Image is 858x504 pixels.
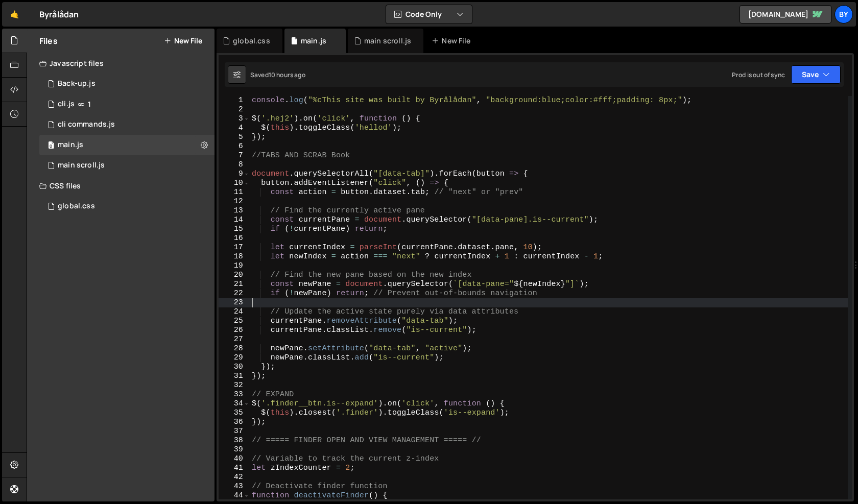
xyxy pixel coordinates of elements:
div: 33 [219,390,250,399]
div: 40 [219,454,250,464]
h2: Files [39,35,58,46]
div: main scroll.js [364,36,411,46]
div: 9 [219,170,250,179]
div: 34 [219,399,250,409]
div: 10338/35579.js [39,74,214,94]
div: 15 [219,225,250,234]
div: 7 [219,151,250,160]
div: 29 [219,353,250,363]
div: 3 [219,114,250,124]
div: 10338/24973.js [39,155,214,176]
a: [DOMAIN_NAME] [740,5,831,23]
div: 14 [219,215,250,225]
div: 10338/24192.css [39,196,214,217]
div: main scroll.js [58,161,105,170]
div: Byrålådan [39,8,79,20]
div: 18 [219,252,250,261]
div: 1 [219,96,250,105]
button: New File [164,37,202,45]
div: Saved [250,70,305,79]
div: 8 [219,160,250,170]
div: 10338/23933.js [39,135,214,155]
div: main.js [58,140,83,150]
button: Code Only [386,5,472,23]
div: New File [432,36,474,46]
div: CSS files [27,176,214,196]
div: 27 [219,335,250,344]
div: cli commands.js [58,120,115,129]
div: 38 [219,436,250,445]
div: Back-up.js [58,79,96,88]
div: 6 [219,142,250,151]
div: 13 [219,206,250,215]
div: 10338/24355.js [39,114,214,135]
div: 2 [219,105,250,114]
div: 24 [219,307,250,317]
div: 12 [219,197,250,206]
div: Javascript files [27,53,214,74]
div: 10 hours ago [269,70,305,79]
div: 25 [219,317,250,326]
div: 36 [219,418,250,427]
div: 4 [219,124,250,133]
div: 22 [219,289,250,298]
div: 10 [219,179,250,188]
span: 1 [88,100,91,108]
div: 16 [219,234,250,243]
div: 28 [219,344,250,353]
div: 26 [219,326,250,335]
div: 11 [219,188,250,197]
span: 0 [48,142,54,150]
div: main.js [301,36,326,46]
div: 30 [219,363,250,372]
div: 23 [219,298,250,307]
div: cli.js [58,100,75,109]
div: 37 [219,427,250,436]
div: 43 [219,482,250,491]
div: 39 [219,445,250,454]
div: 32 [219,381,250,390]
div: 41 [219,464,250,473]
div: 31 [219,372,250,381]
a: 🤙 [2,2,27,27]
a: By [835,5,853,23]
div: 19 [219,261,250,271]
div: global.css [58,202,95,211]
div: global.css [233,36,270,46]
div: 20 [219,271,250,280]
div: 5 [219,133,250,142]
div: 10338/23371.js [39,94,214,114]
div: 21 [219,280,250,289]
div: 42 [219,473,250,482]
button: Save [791,65,841,84]
div: 44 [219,491,250,500]
div: 35 [219,409,250,418]
div: 17 [219,243,250,252]
div: Prod is out of sync [732,70,785,79]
